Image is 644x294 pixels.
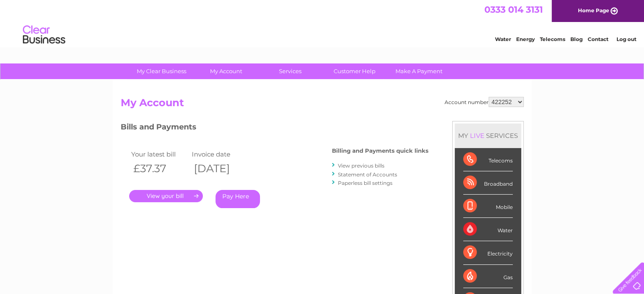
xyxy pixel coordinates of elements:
a: Paperless bill settings [338,180,392,186]
img: logo.png [22,22,66,48]
div: MY SERVICES [455,124,521,148]
div: LIVE [468,132,486,140]
a: Water [495,36,511,42]
td: Your latest bill [129,148,190,160]
div: Gas [463,265,513,288]
a: Pay Here [216,190,260,208]
a: Services [255,63,325,79]
td: Invoice date [190,148,251,160]
div: Telecoms [463,148,513,171]
th: £37.37 [129,160,190,177]
div: Account number [445,97,524,107]
a: Customer Help [320,63,390,79]
a: Log out [616,36,636,42]
a: Telecoms [540,36,565,42]
a: Energy [516,36,535,42]
a: My Clear Business [127,63,196,79]
a: Statement of Accounts [338,171,397,178]
div: Electricity [463,241,513,264]
h3: Bills and Payments [121,121,428,136]
a: View previous bills [338,162,384,169]
h4: Billing and Payments quick links [332,148,428,154]
a: . [129,190,203,202]
div: Broadband [463,171,513,195]
a: Contact [588,36,608,42]
div: Mobile [463,195,513,218]
div: Water [463,218,513,241]
a: My Account [191,63,261,79]
div: Clear Business is a trading name of Verastar Limited (registered in [GEOGRAPHIC_DATA] No. 3667643... [122,5,522,41]
h2: My Account [121,97,524,113]
a: Make A Payment [384,63,454,79]
a: 0333 014 3131 [484,4,543,15]
a: Blog [570,36,583,42]
th: [DATE] [190,160,251,177]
